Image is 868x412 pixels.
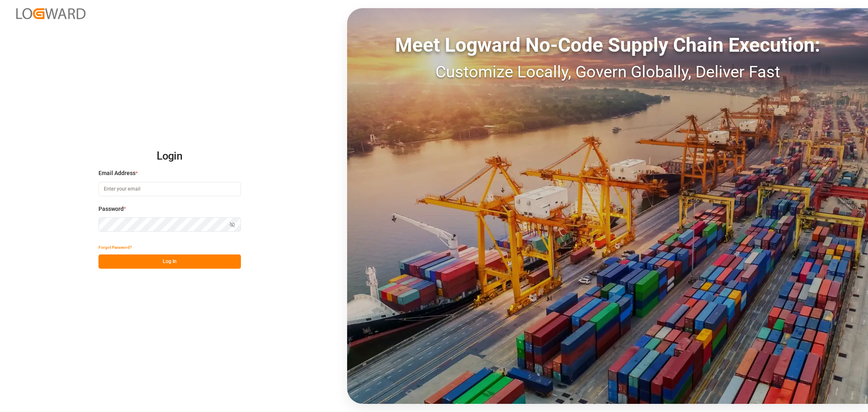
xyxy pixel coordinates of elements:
[98,254,241,269] button: Log In
[347,31,868,60] div: Meet Logward No-Code Supply Chain Execution:
[98,143,241,169] h2: Login
[98,205,124,213] span: Password
[16,8,85,19] img: Logward_new_orange.png
[98,240,132,254] button: Forgot Password?
[347,60,868,84] div: Customize Locally, Govern Globally, Deliver Fast
[98,182,241,196] input: Enter your email
[98,169,136,178] span: Email Address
